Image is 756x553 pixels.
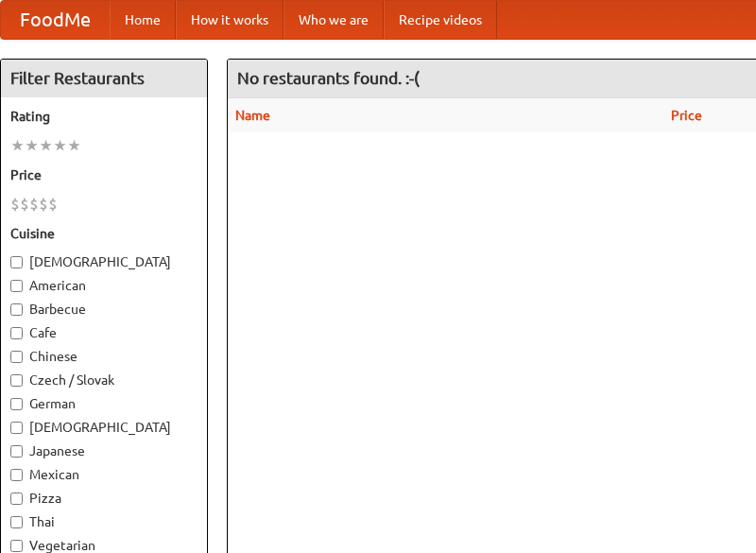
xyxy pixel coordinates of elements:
label: Japanese [10,441,198,460]
li: ★ [25,135,39,156]
input: Cafe [10,327,23,339]
li: $ [48,194,58,215]
input: Japanese [10,445,23,458]
input: American [10,280,23,292]
input: [DEMOGRAPHIC_DATA] [10,422,23,434]
label: American [10,276,198,295]
input: Mexican [10,469,23,481]
input: Czech / Slovak [10,374,23,387]
label: Thai [10,512,198,531]
input: Thai [10,516,23,528]
li: $ [10,194,20,215]
a: FoodMe [1,1,110,39]
li: ★ [39,135,53,156]
ng-pluralize: No restaurants found. :-( [237,69,420,87]
a: How it works [176,1,283,39]
input: [DEMOGRAPHIC_DATA] [10,256,23,268]
label: Chinese [10,347,198,366]
label: Czech / Slovak [10,371,198,389]
li: ★ [10,135,25,156]
label: [DEMOGRAPHIC_DATA] [10,418,198,437]
input: German [10,398,23,410]
a: Name [235,108,270,123]
label: Cafe [10,323,198,342]
h5: Rating [10,107,198,126]
li: $ [29,194,39,215]
li: ★ [53,135,67,156]
input: Barbecue [10,303,23,316]
a: Who we are [283,1,384,39]
input: Vegetarian [10,540,23,552]
label: Barbecue [10,300,198,319]
li: ★ [67,135,81,156]
input: Chinese [10,351,23,363]
h5: Cuisine [10,224,198,243]
h4: Filter Restaurants [1,60,207,97]
a: Price [671,108,702,123]
label: German [10,394,198,413]
a: Home [110,1,176,39]
a: Recipe videos [384,1,497,39]
label: Mexican [10,465,198,484]
input: Pizza [10,493,23,505]
label: Pizza [10,489,198,508]
h5: Price [10,165,198,184]
label: [DEMOGRAPHIC_DATA] [10,252,198,271]
li: $ [39,194,48,215]
li: $ [20,194,29,215]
